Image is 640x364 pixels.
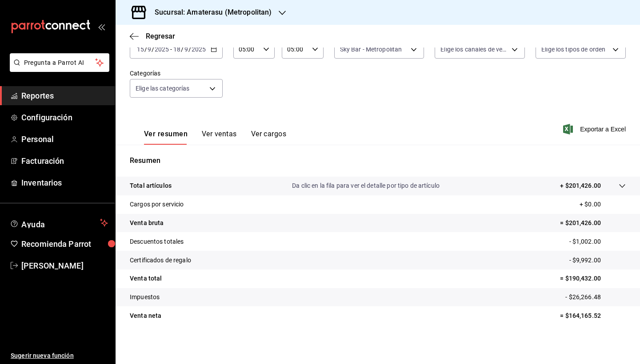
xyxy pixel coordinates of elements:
[565,124,626,135] button: Exportar a Excel
[21,133,108,145] span: Personal
[340,45,402,54] span: Sky Bar - Metropolitan
[98,23,105,30] button: open_drawer_menu
[580,200,626,209] p: + $0.00
[24,58,96,67] span: Pregunta a Parrot AI
[173,46,181,53] input: --
[130,293,160,302] p: Impuestos
[152,46,154,53] span: /
[130,200,184,209] p: Cargos por servicio
[130,32,175,40] button: Regresar
[11,351,108,360] span: Sugerir nueva función
[21,155,108,167] span: Facturación
[146,32,175,40] span: Regresar
[21,218,96,228] span: Ayuda
[191,46,206,53] input: ----
[130,274,162,283] p: Venta total
[130,311,161,320] p: Venta neta
[6,64,109,74] a: Pregunta a Parrot AI
[21,90,108,102] span: Reportes
[569,237,626,246] p: - $1,002.00
[21,238,108,250] span: Recomienda Parrot
[154,46,169,53] input: ----
[440,45,508,54] span: Elige los canales de venta
[560,274,626,283] p: = $190,432.00
[560,218,626,228] p: = $201,426.00
[541,45,605,54] span: Elige los tipos de orden
[202,130,237,145] button: Ver ventas
[21,260,108,272] span: [PERSON_NAME]
[130,181,172,190] p: Total artículos
[144,130,188,145] button: Ver resumen
[292,181,440,190] p: Da clic en la fila para ver el detalle por tipo de artículo
[130,70,223,76] label: Categorías
[560,181,601,190] p: + $201,426.00
[130,256,191,265] p: Certificados de regalo
[569,256,626,265] p: - $9,992.00
[130,155,626,166] p: Resumen
[181,46,184,53] span: /
[21,177,108,189] span: Inventarios
[10,53,109,72] button: Pregunta a Parrot AI
[147,46,152,53] input: --
[560,311,626,320] p: = $164,165.52
[136,46,144,53] input: --
[188,46,191,53] span: /
[170,46,172,53] span: -
[251,130,287,145] button: Ver cargos
[148,7,272,18] h3: Sucursal: Amaterasu (Metropolitan)
[136,84,190,93] span: Elige las categorías
[144,46,147,53] span: /
[130,218,164,228] p: Venta bruta
[565,293,626,302] p: - $26,266.48
[130,237,184,246] p: Descuentos totales
[144,130,286,145] div: navigation tabs
[184,46,188,53] input: --
[21,111,108,123] span: Configuración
